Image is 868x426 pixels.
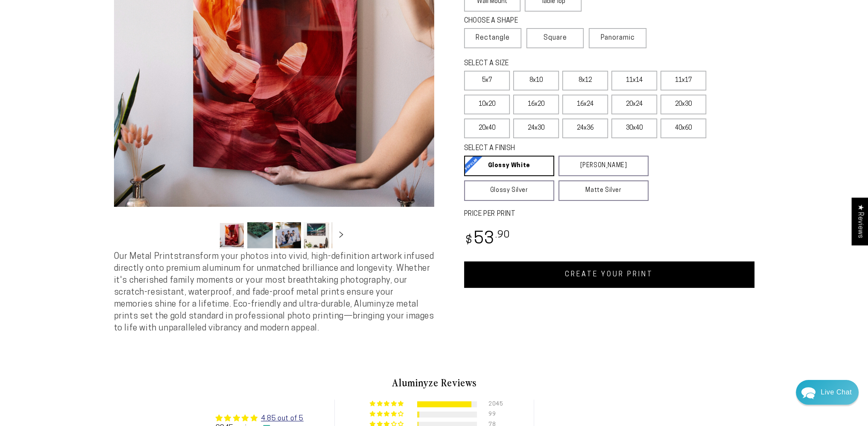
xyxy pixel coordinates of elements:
label: 40x60 [660,119,706,138]
div: Average rating is 4.85 stars [215,413,303,423]
label: 16x20 [513,95,559,114]
legend: CHOOSE A SHAPE [464,16,575,26]
label: 20x30 [660,95,706,114]
label: 8x10 [513,71,559,90]
button: Slide left [198,226,216,244]
div: 2045 [488,401,499,407]
div: 4% (99) reviews with 4 star rating [370,411,405,417]
span: Panoramic [601,35,635,41]
label: 24x36 [562,119,608,138]
legend: SELECT A FINISH [464,144,628,154]
span: Our Metal Prints transform your photos into vivid, high-definition artwork infused directly onto ... [114,252,434,333]
button: Load image 3 in gallery view [275,222,301,248]
label: 10x20 [464,95,510,114]
span: $ [465,235,473,246]
label: 11x14 [611,71,657,90]
div: Contact Us Directly [821,380,852,405]
label: 20x40 [464,119,510,138]
label: 8x12 [562,71,608,90]
div: Chat widget toggle [796,380,859,405]
sup: .90 [495,230,510,240]
a: [PERSON_NAME] [558,156,649,176]
button: Slide right [332,226,351,244]
a: CREATE YOUR PRINT [464,261,754,288]
label: 24x30 [513,119,559,138]
h2: Aluminyze Reviews [185,375,684,390]
label: 16x24 [562,95,608,114]
button: Load image 4 in gallery view [304,222,329,248]
div: 91% (2045) reviews with 5 star rating [370,401,405,407]
span: Rectangle [476,33,510,43]
button: Load image 1 in gallery view [219,222,245,248]
div: Click to open Judge.me floating reviews tab [852,197,868,245]
a: 4.85 out of 5 [261,415,304,422]
a: Glossy Silver [464,180,554,201]
label: 30x40 [611,119,657,138]
label: 11x17 [660,71,706,90]
legend: SELECT A SIZE [464,59,635,69]
a: Matte Silver [558,180,649,201]
bdi: 53 [464,231,511,248]
label: 20x24 [611,95,657,114]
div: 99 [488,412,499,417]
a: Glossy White [464,156,554,176]
label: 5x7 [464,71,510,90]
label: PRICE PER PRINT [464,209,754,219]
span: Square [544,33,567,43]
button: Load image 2 in gallery view [247,222,273,248]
